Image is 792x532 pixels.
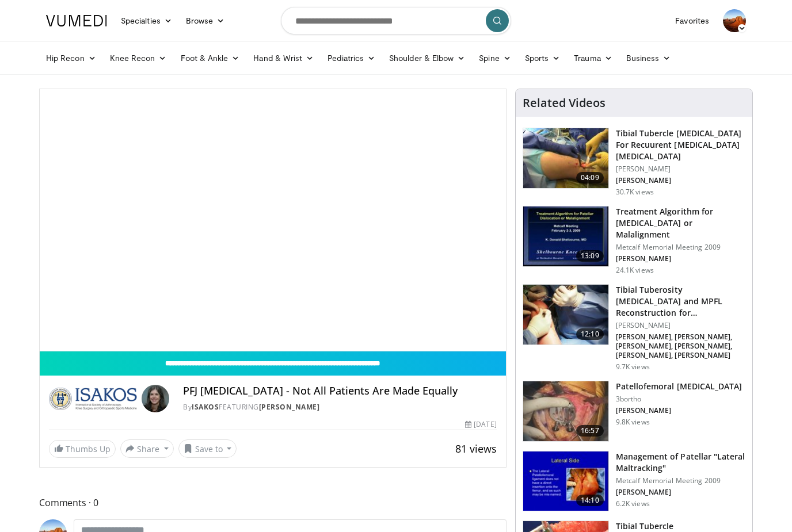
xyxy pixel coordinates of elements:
a: [PERSON_NAME] [259,402,320,412]
a: ISAKOS [192,402,219,412]
h3: Patellofemoral [MEDICAL_DATA] [616,381,742,392]
p: [PERSON_NAME] [616,321,745,330]
a: Sports [518,47,568,70]
button: Share [120,439,174,458]
img: Avatar [142,385,169,412]
video-js: Video Player [40,89,506,351]
p: [PERSON_NAME] [616,176,745,185]
div: [DATE] [465,419,496,430]
h3: Management of Patellar "Lateral Maltracking" [616,451,745,474]
p: [PERSON_NAME] [616,254,745,263]
a: Knee Recon [103,47,174,70]
a: Favorites [668,9,716,32]
a: Shoulder & Elbow [382,47,472,70]
input: Search topics, interventions [281,7,511,35]
img: 642537_3.png.150x105_q85_crop-smart_upscale.jpg [523,206,608,266]
a: Trauma [567,47,619,70]
h4: Related Videos [523,96,606,110]
span: 14:10 [576,495,604,506]
a: Foot & Ankle [174,47,247,70]
span: 13:09 [576,250,604,262]
img: Avatar [723,9,746,32]
p: 24.1K views [616,266,654,275]
img: O0cEsGv5RdudyPNn5hMDoxOjB1O5lLKx_1.150x105_q85_crop-smart_upscale.jpg [523,128,608,188]
img: VuMedi Logo [46,15,107,26]
p: [PERSON_NAME] [616,164,745,174]
span: 16:57 [576,425,604,437]
p: [PERSON_NAME] [616,406,742,415]
a: Business [619,47,678,70]
a: 12:10 Tibial Tuberosity [MEDICAL_DATA] and MPFL Reconstruction for Patellofemor… [PERSON_NAME] [P... [523,284,745,372]
p: Metcalf Memorial Meeting 2009 [616,243,745,252]
p: Metcalf Memorial Meeting 2009 [616,476,745,485]
img: aren_0_3.png.150x105_q85_crop-smart_upscale.jpg [523,451,608,511]
div: By FEATURING [183,402,496,412]
a: Hand & Wrist [246,47,321,70]
a: 04:09 Tibial Tubercle [MEDICAL_DATA] For Recuurent [MEDICAL_DATA] [MEDICAL_DATA] [PERSON_NAME] [P... [523,128,745,197]
p: 3bortho [616,395,742,404]
span: Comments 0 [39,495,507,510]
img: ISAKOS [49,385,137,412]
span: 81 views [455,442,497,456]
img: cab769df-a0f6-4752-92da-42e92bb4de9a.150x105_q85_crop-smart_upscale.jpg [523,285,608,345]
p: 9.7K views [616,362,650,372]
h3: Tibial Tuberosity [MEDICAL_DATA] and MPFL Reconstruction for Patellofemor… [616,284,745,319]
button: Save to [178,439,237,458]
a: 16:57 Patellofemoral [MEDICAL_DATA] 3bortho [PERSON_NAME] 9.8K views [523,381,745,442]
a: 14:10 Management of Patellar "Lateral Maltracking" Metcalf Memorial Meeting 2009 [PERSON_NAME] 6.... [523,451,745,512]
a: Browse [179,9,232,32]
h3: Treatment Algorithm for [MEDICAL_DATA] or Malalignment [616,206,745,240]
a: 13:09 Treatment Algorithm for [MEDICAL_DATA] or Malalignment Metcalf Memorial Meeting 2009 [PERSO... [523,206,745,275]
p: [PERSON_NAME] [616,488,745,497]
a: Spine [472,47,517,70]
a: Specialties [114,9,179,32]
span: 04:09 [576,172,604,183]
img: 63302_3.png.150x105_q85_crop-smart_upscale.jpg [523,381,608,441]
h3: Tibial Tubercle [MEDICAL_DATA] For Recuurent [MEDICAL_DATA] [MEDICAL_DATA] [616,128,745,162]
p: 6.2K views [616,499,650,508]
p: 30.7K views [616,187,654,197]
a: Hip Recon [39,47,103,70]
span: 12:10 [576,328,604,340]
p: [PERSON_NAME], [PERSON_NAME], [PERSON_NAME], [PERSON_NAME], [PERSON_NAME], [PERSON_NAME] [616,332,745,360]
a: Pediatrics [321,47,382,70]
h4: PFJ [MEDICAL_DATA] - Not All Patients Are Made Equally [183,385,496,397]
p: 9.8K views [616,418,650,427]
a: Thumbs Up [49,440,116,458]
